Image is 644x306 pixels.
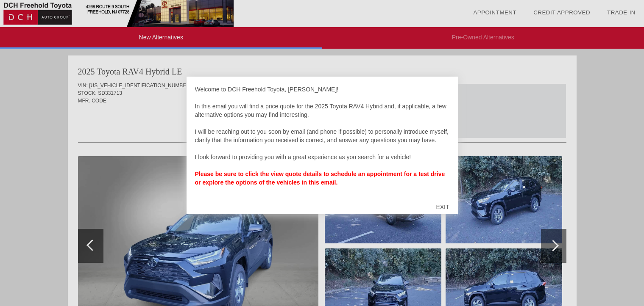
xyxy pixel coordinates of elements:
strong: Please be sure to click the view quote details to schedule an appointment for a test drive or exp... [195,171,445,186]
a: Credit Approved [533,9,590,16]
div: EXIT [427,194,457,220]
div: Welcome to DCH Freehold Toyota, [PERSON_NAME]! In this email you will find a price quote for the ... [195,85,449,195]
a: Appointment [473,9,516,16]
a: Trade-In [607,9,636,16]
